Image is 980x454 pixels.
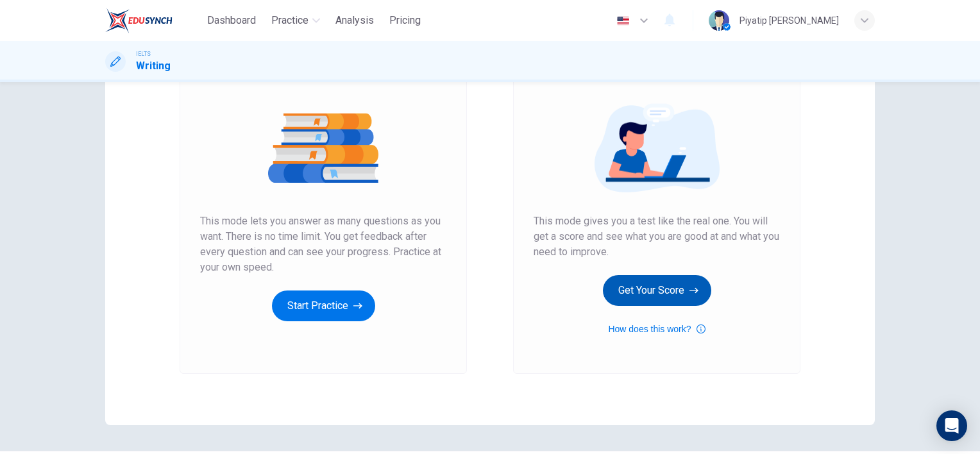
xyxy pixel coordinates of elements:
[534,214,780,260] span: This mode gives you a test like the real one. You will get a score and see what you are good at a...
[105,8,202,33] a: EduSynch logo
[136,49,151,58] span: IELTS
[330,9,379,32] button: Analysis
[266,9,325,32] button: Practice
[615,16,631,26] img: en
[739,13,839,28] div: Piyatip [PERSON_NAME]
[709,10,729,31] img: Profile picture
[603,275,711,306] button: Get Your Score
[105,8,173,33] img: EduSynch logo
[207,13,256,28] span: Dashboard
[136,58,171,74] h1: Writing
[384,9,426,32] button: Pricing
[272,290,375,321] button: Start Practice
[389,13,421,28] span: Pricing
[200,214,446,275] span: This mode lets you answer as many questions as you want. There is no time limit. You get feedback...
[271,13,308,28] span: Practice
[608,321,705,337] button: How does this work?
[202,9,261,32] button: Dashboard
[936,410,967,441] div: Open Intercom Messenger
[335,13,374,28] span: Analysis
